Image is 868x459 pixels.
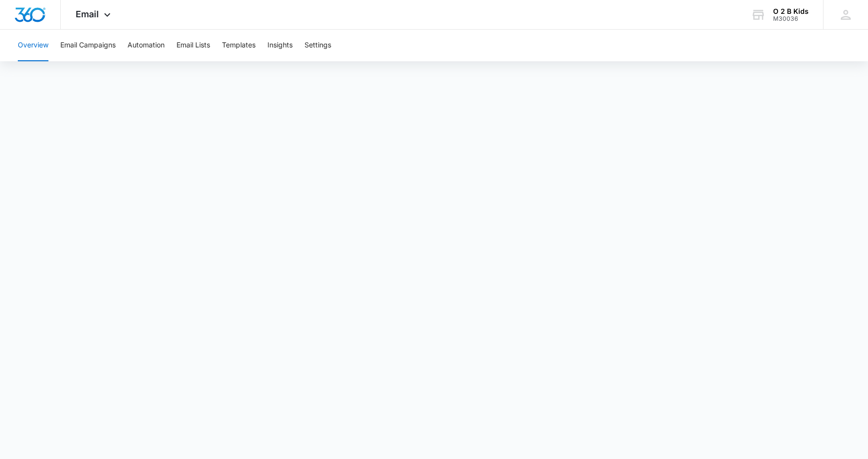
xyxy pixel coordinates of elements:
button: Overview [18,30,48,61]
div: account name [773,7,809,15]
button: Insights [267,30,293,61]
div: account id [773,15,809,22]
button: Templates [222,30,256,61]
span: Email [76,9,99,19]
button: Email Lists [176,30,210,61]
button: Settings [304,30,331,61]
button: Automation [128,30,165,61]
button: Email Campaigns [60,30,116,61]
